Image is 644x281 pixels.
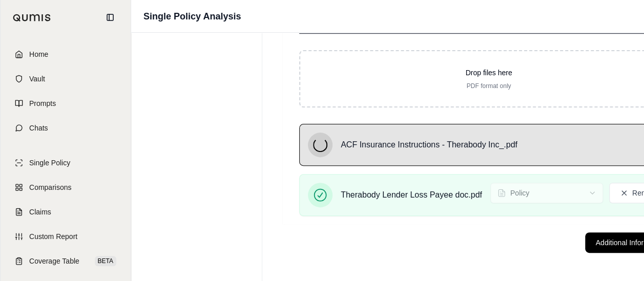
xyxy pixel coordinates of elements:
[102,9,118,26] button: Collapse sidebar
[143,9,241,24] h1: Single Policy Analysis
[13,14,51,21] img: Qumis Logo
[7,43,124,66] a: Home
[29,49,48,59] span: Home
[7,225,124,248] a: Custom Report
[95,256,116,266] span: BETA
[7,176,124,199] a: Comparisons
[7,152,124,174] a: Single Policy
[7,117,124,139] a: Chats
[29,182,71,192] span: Comparisons
[29,98,56,109] span: Prompts
[7,250,124,272] a: Coverage TableBETA
[7,68,124,90] a: Vault
[29,231,77,242] span: Custom Report
[29,207,51,217] span: Claims
[7,92,124,115] a: Prompts
[29,74,45,84] span: Vault
[29,158,70,168] span: Single Policy
[341,139,517,151] span: ACF Insurance Instructions - Therabody Inc_.pdf
[29,123,48,133] span: Chats
[7,201,124,223] a: Claims
[341,189,482,201] span: Therabody Lender Loss Payee doc.pdf
[29,256,79,266] span: Coverage Table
